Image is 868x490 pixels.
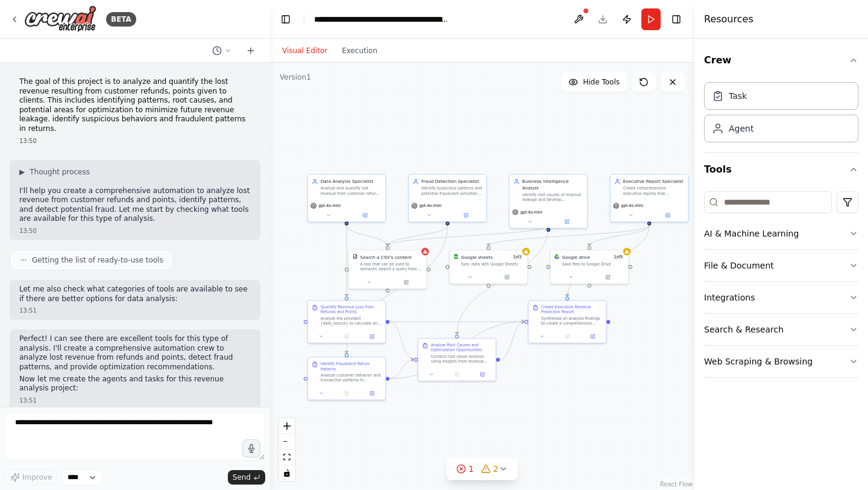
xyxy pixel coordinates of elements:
g: Edge from a5202662-0725-45eb-821d-79b992b1f436 to b1416637-a790-413d-a9f5-44dade02c35e [485,225,652,246]
p: The goal of this project is to analyze and quantify the lost revenue resulting from customer refu... [19,77,251,134]
button: Open in side panel [361,332,383,340]
button: AI & Machine Learning [704,218,858,249]
g: Edge from 4c7d3234-eabe-49f6-858b-a41a64338271 to 28475fc0-e605-4651-b593-a7971a2bd1c1 [385,225,451,246]
p: I'll help you create a comprehensive automation to analyze lost revenue from customer refunds and... [19,186,251,224]
span: ▶ [19,167,25,177]
div: Identify root causes of revenue leakage and develop optimization strategies for {company_name}. A... [522,192,583,203]
button: Open in side panel [582,332,603,340]
button: Switch to previous chat [207,43,236,58]
div: Analyze Root Causes and Optimization Opportunities [431,342,492,352]
div: Agent [729,122,753,135]
div: Quantify Revenue Loss from Refunds and Points [321,305,382,315]
img: Logo [24,5,96,33]
div: Analyze the provided {data_source} to calculate and quantify the total revenue loss from customer... [321,316,382,326]
button: ▶Thought process [19,167,90,177]
div: 13:50 [19,136,251,145]
button: Web Scraping & Browsing [704,346,858,377]
button: Integrations [704,282,858,313]
g: Edge from d63e97b0-196a-455f-b39e-1c7241828a71 to 0ee8347a-f290-46c8-a476-dadb2430a5cc [344,225,350,296]
div: Google DriveGoogle drive1of9Save files to Google Drive [550,250,629,284]
div: Create Executive Revenue Protection ReportSynthesize all analysis findings to create a comprehens... [528,300,607,343]
img: Google Sheets [453,254,458,259]
button: Open in side panel [471,371,493,378]
div: Executive Report Specialist [623,179,684,185]
span: gpt-4o-mini [621,203,643,208]
button: No output available [444,371,470,378]
div: Identify Fraudulent Return Patterns [321,361,382,372]
div: Google SheetsGoogle sheets1of3Sync data with Google Sheets [449,250,528,284]
nav: breadcrumb [314,13,450,25]
p: Let me also check what categories of tools are available to see if there are better options for d... [19,285,251,304]
div: Business Intelligence AnalystIdentify root causes of revenue leakage and develop optimization str... [509,174,588,228]
div: Fraud Detection SpecialistIdentify suspicious patterns and potential fraudulent activities in ref... [408,174,487,222]
button: Open in side panel [361,389,383,397]
button: Visual Editor [275,43,335,58]
div: A tool that can be used to semantic search a query from a CSV's content. [360,262,423,272]
g: Edge from 0ee8347a-f290-46c8-a476-dadb2430a5cc to 2d0e7c55-791b-4559-b141-010d3a89497f [389,319,414,363]
g: Edge from 4c7d3234-eabe-49f6-858b-a41a64338271 to 8f5d3820-075e-4c4d-b2a7-47d201776b4c [344,225,451,353]
span: Hide Tools [583,77,620,87]
div: Quantify Revenue Loss from Refunds and PointsAnalyze the provided {data_source} to calculate and ... [307,300,386,343]
div: Save files to Google Drive [562,262,624,267]
button: Hide Tools [561,72,627,92]
div: React Flow controls [279,418,295,481]
g: Edge from 2d0e7c55-791b-4559-b141-010d3a89497f to 47a45a59-cf72-4eb3-ab49-ee22f6980300 [500,319,524,363]
button: toggle interactivity [279,465,295,481]
span: gpt-4o-mini [319,203,341,208]
g: Edge from a5202662-0725-45eb-821d-79b992b1f436 to dfc08f53-9367-4ac2-beb0-70d762f04f41 [587,225,653,246]
button: Open in side panel [549,218,585,226]
button: File & Document [704,250,858,281]
g: Edge from 8f5d3820-075e-4c4d-b2a7-47d201776b4c to 2d0e7c55-791b-4559-b141-010d3a89497f [389,357,414,382]
button: Hide right sidebar [668,11,685,28]
button: Search & Research [704,314,858,345]
button: Hide left sidebar [277,11,294,28]
h4: Resources [704,12,753,27]
button: Click to speak your automation idea [242,439,260,457]
button: 12 [447,458,518,480]
div: Google drive [562,254,590,260]
button: Open in side panel [448,211,483,219]
span: 1 [468,463,474,475]
div: Crew [704,77,858,152]
p: Perfect! I can see there are excellent tools for this type of analysis. I'll create a comprehensi... [19,334,251,372]
button: Start a new chat [241,43,260,58]
div: 13:51 [19,306,251,315]
button: Open in side panel [590,273,626,281]
div: 13:50 [19,226,251,235]
button: No output available [554,332,580,340]
div: Tools [704,186,858,387]
div: Fraud Detection Specialist [421,179,482,185]
img: Google Drive [555,254,559,259]
span: Number of enabled actions [511,254,523,260]
button: Tools [704,153,858,186]
button: Open in side panel [347,211,383,219]
div: Sync data with Google Sheets [461,262,524,267]
span: Thought process [30,167,90,177]
button: No output available [333,389,360,397]
img: CSVSearchTool [353,254,357,259]
button: Open in side panel [388,278,424,286]
span: Improve [22,472,52,482]
span: gpt-4o-mini [420,203,441,208]
div: Executive Report SpecialistCreate comprehensive executive reports that synthesize findings from r... [610,174,689,222]
span: Number of enabled actions [612,254,624,260]
div: Identify suspicious patterns and potential fraudulent activities in refund and return data for {c... [421,186,482,196]
div: Identify Fraudulent Return PatternsAnalyze customer behavior and transaction patterns in {data_so... [307,357,386,401]
div: Analyze Root Causes and Optimization OpportunitiesConduct root cause analysis using insights from... [418,338,497,381]
div: Synthesize all analysis findings to create a comprehensive executive report for {company_name} le... [541,316,602,326]
p: Now let me create the agents and tasks for this revenue analysis project: [19,375,251,393]
button: Open in side panel [650,211,685,219]
div: Data Analysis SpecialistAnalyze and quantify lost revenue from customer refunds and loyalty point... [307,174,386,222]
div: Search a CSV's content [360,254,412,260]
span: Send [233,472,251,482]
button: Send [228,470,265,485]
button: Open in side panel [489,273,524,281]
span: Getting the list of ready-to-use tools [32,255,163,265]
div: Google sheets [461,254,492,260]
button: Improve [5,469,57,485]
div: Analyze and quantify lost revenue from customer refunds and loyalty points redemption in {data_so... [321,186,382,196]
a: React Flow attribution [660,481,693,488]
div: Version 1 [280,72,311,82]
button: Crew [704,43,858,77]
div: CSVSearchToolSearch a CSV's contentA tool that can be used to semantic search a query from a CSV'... [348,250,427,289]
